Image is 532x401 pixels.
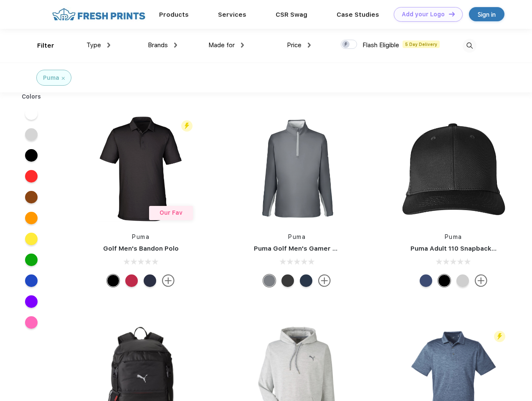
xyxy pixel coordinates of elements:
span: Brands [148,41,168,49]
img: DT [449,12,455,16]
div: Filter [37,41,54,51]
div: Navy Blazer [144,274,156,287]
div: Puma Black [281,274,294,287]
a: Puma [445,233,462,240]
span: Our Fav [160,209,182,216]
span: Type [86,41,101,49]
img: flash_active_toggle.svg [494,331,505,342]
img: more.svg [318,274,331,287]
img: func=resize&h=266 [398,113,509,224]
img: dropdown.png [107,43,110,48]
img: flash_active_toggle.svg [181,120,193,132]
img: desktop_search.svg [463,39,476,53]
span: Price [287,41,301,49]
img: func=resize&h=266 [85,113,196,224]
img: dropdown.png [241,43,244,48]
div: Puma [43,74,59,82]
a: Products [159,11,189,18]
img: more.svg [162,274,175,287]
img: dropdown.png [308,43,311,48]
a: Golf Men's Bandon Polo [103,245,179,252]
div: Sign in [478,10,496,19]
span: Flash Eligible [362,41,399,49]
a: Puma [132,233,149,240]
img: fo%20logo%202.webp [50,7,148,22]
a: Puma Golf Men's Gamer Golf Quarter-Zip [254,245,386,252]
a: Sign in [469,7,504,21]
div: Puma Black [107,274,119,287]
div: Ski Patrol [125,274,138,287]
img: func=resize&h=266 [241,113,352,224]
img: dropdown.png [174,43,177,48]
a: Services [218,11,246,18]
img: filter_cancel.svg [62,77,65,80]
div: Add your Logo [402,11,445,18]
a: CSR Swag [276,11,307,18]
a: Puma [288,233,306,240]
div: Quiet Shade [263,274,276,287]
div: Quarry Brt Whit [456,274,469,287]
span: Made for [208,41,235,49]
div: Pma Blk Pma Blk [438,274,451,287]
img: more.svg [475,274,487,287]
div: Navy Blazer [300,274,312,287]
span: 5 Day Delivery [403,41,440,48]
div: Colors [15,92,48,101]
div: Peacoat Qut Shd [420,274,432,287]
